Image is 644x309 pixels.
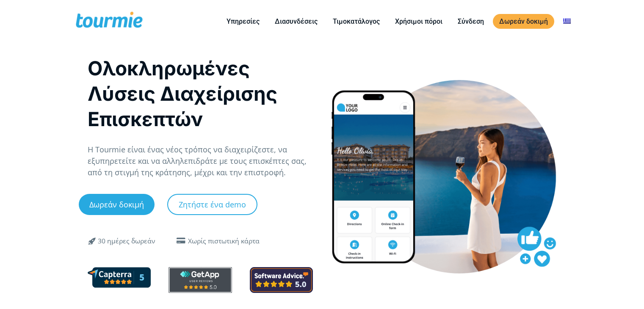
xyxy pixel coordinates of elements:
span:  [83,236,103,246]
div: Χωρίς πιστωτική κάρτα [188,236,260,246]
div: 30 ημέρες δωρεάν [98,236,155,246]
a: Σύνδεση [451,16,490,27]
a: Υπηρεσίες [220,16,266,27]
a: Διασυνδέσεις [268,16,324,27]
a: Δωρεάν δοκιμή [493,14,554,29]
a: Ζητήστε ένα demo [167,194,257,215]
span:  [174,237,188,244]
a: Χρήσιμοι πόροι [389,16,449,27]
h1: Ολοκληρωμένες Λύσεις Διαχείρισης Επισκεπτών [88,55,313,132]
a: Δωρεάν δοκιμή [79,194,155,215]
p: Η Tourmie είναι ένας νέος τρόπος να διαχειρίζεστε, να εξυπηρετείτε και να αλληλεπιδράτε με τους ε... [88,144,313,178]
a: Τιμοκατάλογος [326,16,386,27]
